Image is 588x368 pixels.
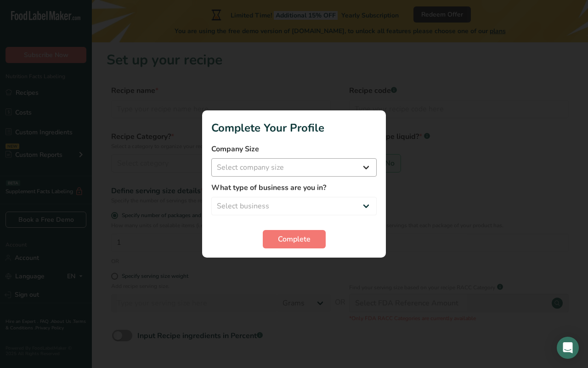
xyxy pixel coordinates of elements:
h1: Complete Your Profile [211,120,377,136]
label: What type of business are you in? [211,182,377,193]
div: Open Intercom Messenger [557,337,579,359]
button: Complete [263,230,326,248]
span: Complete [278,234,311,245]
label: Company Size [211,144,377,155]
